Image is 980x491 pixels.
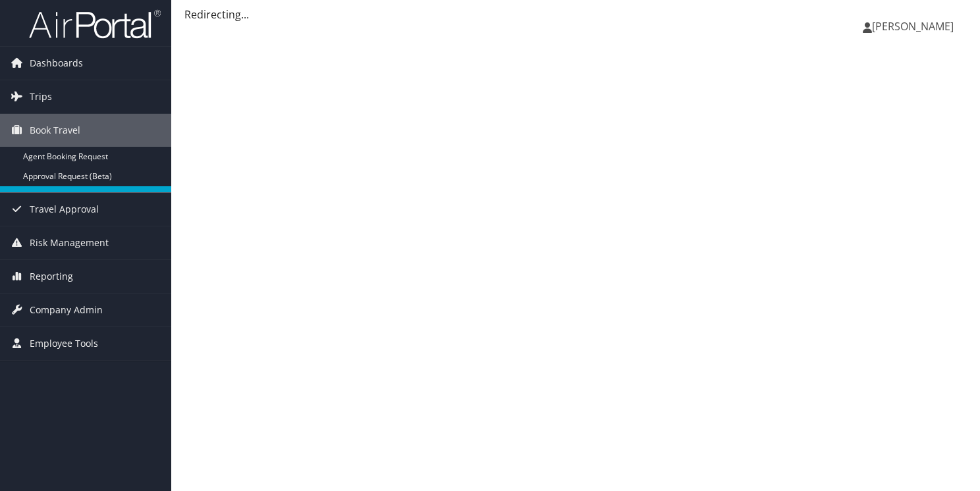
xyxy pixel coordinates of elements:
[30,80,52,113] span: Trips
[872,19,954,34] span: [PERSON_NAME]
[863,7,967,46] a: [PERSON_NAME]
[30,193,99,226] span: Travel Approval
[29,9,161,39] img: airportal-logo.png
[30,47,83,80] span: Dashboards
[184,7,967,22] div: Redirecting...
[30,226,109,259] span: Risk Management
[30,327,98,360] span: Employee Tools
[30,260,73,293] span: Reporting
[30,294,103,326] span: Company Admin
[30,114,80,147] span: Book Travel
